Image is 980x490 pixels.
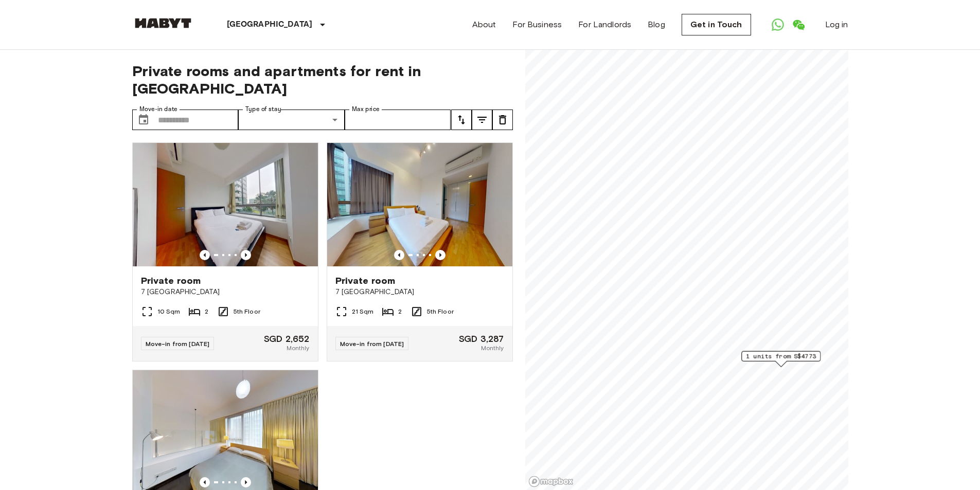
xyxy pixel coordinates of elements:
[741,351,821,367] div: Map marker
[825,19,848,31] a: Log in
[200,250,210,260] button: Previous image
[132,62,513,97] span: Private rooms and apartments for rent in [GEOGRAPHIC_DATA]
[241,250,251,260] button: Previous image
[512,19,562,31] a: For Business
[227,19,313,31] p: [GEOGRAPHIC_DATA]
[768,14,788,35] a: Open WhatsApp
[682,14,751,35] a: Get in Touch
[141,275,201,287] span: Private room
[578,19,631,31] a: For Landlords
[132,142,318,361] a: Marketing picture of unit SG-01-033-001-02Previous imagePrevious imagePrivate room7 [GEOGRAPHIC_D...
[141,287,310,297] span: 7 [GEOGRAPHIC_DATA]
[648,19,665,31] a: Blog
[340,340,404,348] span: Move-in from [DATE]
[234,307,260,316] span: 5th Floor
[481,343,504,353] span: Monthly
[132,18,194,28] img: Habyt
[435,250,446,260] button: Previous image
[245,105,281,114] label: Type of stay
[352,105,380,114] label: Max price
[335,287,504,297] span: 7 [GEOGRAPHIC_DATA]
[327,143,512,266] img: Marketing picture of unit SG-01-033-001-01
[287,343,309,353] span: Monthly
[492,110,513,130] button: tune
[200,477,210,487] button: Previous image
[157,307,181,316] span: 10 Sqm
[394,250,404,260] button: Previous image
[472,19,496,31] a: About
[788,14,809,35] a: Open WeChat
[335,275,396,287] span: Private room
[327,142,513,361] a: Marketing picture of unit SG-01-033-001-01Previous imagePrevious imagePrivate room7 [GEOGRAPHIC_D...
[459,334,504,343] span: SGD 3,287
[133,143,318,266] img: Marketing picture of unit SG-01-033-001-02
[746,352,816,361] span: 1 units from S$4773
[528,476,574,487] a: Mapbox logo
[264,334,309,343] span: SGD 2,652
[352,307,374,316] span: 21 Sqm
[133,110,154,130] button: Choose date
[139,105,177,114] label: Move-in date
[205,307,208,316] span: 2
[472,110,492,130] button: tune
[427,307,454,316] span: 5th Floor
[146,340,210,348] span: Move-in from [DATE]
[398,307,402,316] span: 2
[451,110,472,130] button: tune
[241,477,251,487] button: Previous image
